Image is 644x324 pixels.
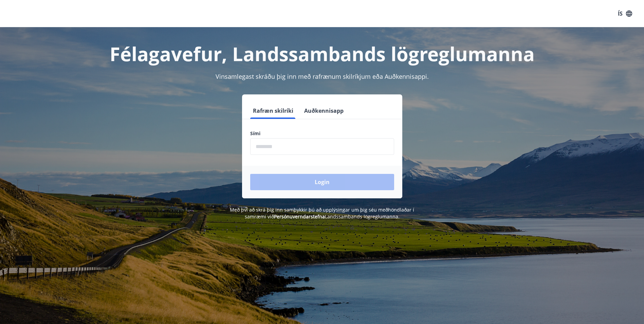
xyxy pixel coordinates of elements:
span: Vinsamlegast skráðu þig inn með rafrænum skilríkjum eða Auðkennisappi. [216,72,429,80]
span: Með því að skrá þig inn samþykkir þú að upplýsingar um þig séu meðhöndlaðar í samræmi við Landssa... [230,206,414,220]
button: ÍS [614,7,636,20]
a: Persónuverndarstefna [274,213,325,220]
label: Sími [250,130,394,137]
button: Rafræn skilríki [250,103,296,119]
button: Auðkennisapp [301,103,346,119]
h1: Félagavefur, Landssambands lögreglumanna [86,41,558,67]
